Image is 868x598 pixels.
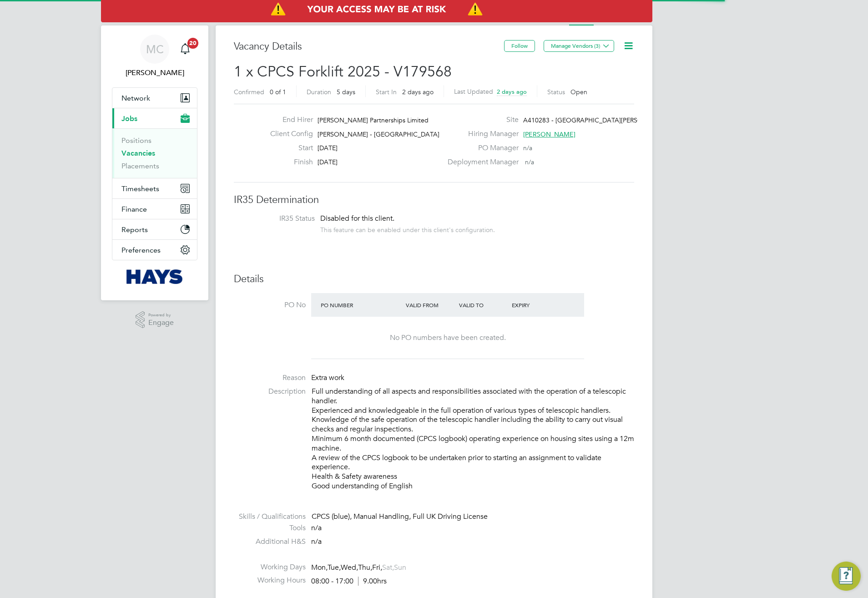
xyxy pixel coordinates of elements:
[337,88,355,96] span: 5 days
[318,158,338,166] span: [DATE]
[318,130,439,138] span: [PERSON_NAME] - [GEOGRAPHIC_DATA]
[318,116,429,124] span: [PERSON_NAME] Partnerships Limited
[148,319,174,327] span: Engage
[523,144,532,152] span: n/a
[263,129,313,139] label: Client Config
[112,88,197,108] button: Network
[176,35,194,64] a: 20
[320,214,394,223] span: Disabled for this client.
[121,114,137,123] span: Jobs
[234,537,306,547] label: Additional H&S
[382,563,394,572] span: Sat,
[307,88,331,96] label: Duration
[442,143,519,153] label: PO Manager
[404,297,457,313] div: Valid From
[311,563,328,572] span: Mon,
[263,143,313,153] label: Start
[234,373,306,383] label: Reason
[112,108,197,128] button: Jobs
[234,273,634,286] h3: Details
[547,88,565,96] label: Status
[497,88,527,96] span: 2 days ago
[442,129,519,139] label: Hiring Manager
[121,225,148,234] span: Reports
[376,88,397,96] label: Start In
[234,88,264,96] label: Confirmed
[263,115,313,125] label: End Hirer
[187,38,198,49] span: 20
[112,219,197,239] button: Reports
[136,311,174,329] a: Powered byEngage
[121,94,150,102] span: Network
[146,43,164,55] span: MC
[510,297,563,313] div: Expiry
[454,87,493,96] label: Last Updated
[112,67,197,78] span: Meg Castleton
[442,157,519,167] label: Deployment Manager
[234,512,306,522] label: Skills / Qualifications
[112,35,197,78] a: MC[PERSON_NAME]
[234,63,452,81] span: 1 x CPCS Forklift 2025 - V179568
[341,563,358,572] span: Wed,
[358,577,387,586] span: 9.00hrs
[402,88,434,96] span: 2 days ago
[121,149,155,157] a: Vacancies
[234,300,306,310] label: PO No
[544,40,614,52] button: Manage Vendors (3)
[112,269,197,284] a: Go to home page
[234,40,504,53] h3: Vacancy Details
[832,562,861,591] button: Engage Resource Center
[394,563,406,572] span: Sun
[504,40,535,52] button: Follow
[112,240,197,260] button: Preferences
[311,373,344,382] span: Extra work
[243,214,315,223] label: IR35 Status
[312,512,634,522] div: CPCS (blue), Manual Handling, Full UK Driving License
[121,205,147,213] span: Finance
[311,523,322,532] span: n/a
[234,576,306,585] label: Working Hours
[270,88,286,96] span: 0 of 1
[311,537,322,546] span: n/a
[525,158,534,166] span: n/a
[442,115,519,125] label: Site
[320,333,575,343] div: No PO numbers have been created.
[148,311,174,319] span: Powered by
[121,184,159,193] span: Timesheets
[318,297,404,313] div: PO Number
[320,223,495,234] div: This feature can be enabled under this client's configuration.
[328,563,341,572] span: Tue,
[372,563,382,572] span: Fri,
[121,162,159,170] a: Placements
[121,136,151,145] a: Positions
[312,387,634,491] p: Full understanding of all aspects and responsibilities associated with the operation of a telesco...
[457,297,510,313] div: Valid To
[358,563,372,572] span: Thu,
[121,246,161,254] span: Preferences
[234,193,634,207] h3: IR35 Determination
[126,269,183,284] img: hays-logo-retina.png
[101,25,208,300] nav: Main navigation
[112,128,197,178] div: Jobs
[112,178,197,198] button: Timesheets
[234,563,306,572] label: Working Days
[112,199,197,219] button: Finance
[318,144,338,152] span: [DATE]
[311,577,387,586] div: 08:00 - 17:00
[234,523,306,533] label: Tools
[523,116,671,124] span: A410283 - [GEOGRAPHIC_DATA][PERSON_NAME]
[234,387,306,396] label: Description
[570,88,587,96] span: Open
[523,130,575,138] span: [PERSON_NAME]
[263,157,313,167] label: Finish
